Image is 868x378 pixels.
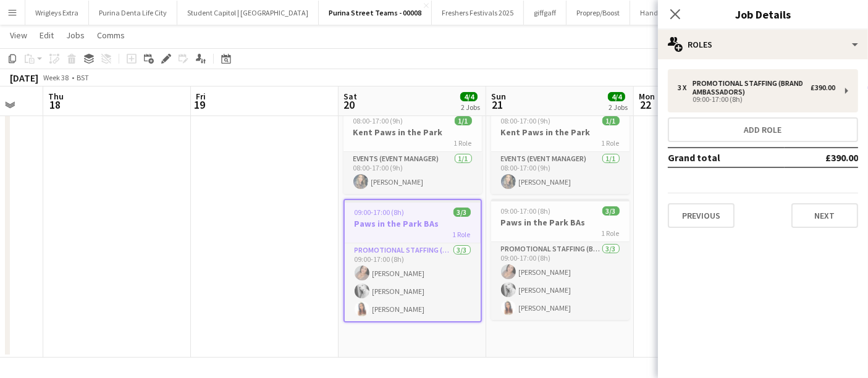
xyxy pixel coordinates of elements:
[668,117,858,142] button: Add role
[678,96,835,103] div: 09:00-17:00 (8h)
[501,116,551,125] span: 08:00-17:00 (9h)
[693,79,811,96] div: Promotional Staffing (Brand Ambassadors)
[501,206,551,216] span: 09:00-17:00 (8h)
[10,30,27,41] span: View
[489,98,506,112] span: 21
[658,30,868,59] div: Roles
[66,30,85,41] span: Jobs
[196,91,206,102] span: Fri
[77,73,89,82] div: BST
[343,152,482,194] app-card-role: Events (Event Manager)1/108:00-17:00 (9h)[PERSON_NAME]
[491,91,506,102] span: Sun
[791,203,858,228] button: Next
[343,127,482,138] h3: Kent Paws in the Park
[453,208,471,217] span: 3/3
[355,208,405,217] span: 09:00-17:00 (8h)
[353,116,403,125] span: 08:00-17:00 (9h)
[491,199,630,320] app-job-card: 09:00-17:00 (8h)3/3Paws in the Park BAs1 RolePromotional Staffing (Brand Ambassadors)3/309:00-17:...
[491,109,630,194] app-job-card: 08:00-17:00 (9h)1/1Kent Paws in the Park1 RoleEvents (Event Manager)1/108:00-17:00 (9h)[PERSON_NAME]
[608,92,625,101] span: 4/4
[345,218,481,229] h3: Paws in the Park BAs
[41,73,72,82] span: Week 38
[40,30,54,41] span: Edit
[454,138,472,148] span: 1 Role
[455,116,472,125] span: 1/1
[491,242,630,320] app-card-role: Promotional Staffing (Brand Ambassadors)3/309:00-17:00 (8h)[PERSON_NAME][PERSON_NAME][PERSON_NAME]
[668,148,785,167] td: Grand total
[345,243,481,321] app-card-role: Promotional Staffing (Brand Ambassadors)3/309:00-17:00 (8h)[PERSON_NAME][PERSON_NAME][PERSON_NAME]
[89,1,177,25] button: Purina Denta Life City
[460,92,478,101] span: 4/4
[453,230,471,239] span: 1 Role
[630,1,688,25] button: Handshake
[194,98,206,112] span: 19
[25,1,89,25] button: Wrigleys Extra
[432,1,524,25] button: Freshers Festivals 2025
[602,116,620,125] span: 1/1
[10,72,38,84] div: [DATE]
[491,152,630,194] app-card-role: Events (Event Manager)1/108:00-17:00 (9h)[PERSON_NAME]
[811,83,835,92] div: £390.00
[491,127,630,138] h3: Kent Paws in the Park
[343,91,357,102] span: Sat
[177,1,319,25] button: Student Capitol | [GEOGRAPHIC_DATA]
[658,6,868,22] h3: Job Details
[35,27,59,43] a: Edit
[343,199,482,322] app-job-card: 09:00-17:00 (8h)3/3Paws in the Park BAs1 RolePromotional Staffing (Brand Ambassadors)3/309:00-17:...
[342,98,357,112] span: 20
[97,30,125,41] span: Comms
[567,1,630,25] button: Proprep/Boost
[48,91,64,102] span: Thu
[5,27,32,43] a: View
[61,27,90,43] a: Jobs
[678,83,693,92] div: 3 x
[785,148,858,167] td: £390.00
[491,217,630,228] h3: Paws in the Park BAs
[668,203,735,228] button: Previous
[602,206,620,216] span: 3/3
[637,98,655,112] span: 22
[639,91,655,102] span: Mon
[602,229,620,238] span: 1 Role
[319,1,432,25] button: Purina Street Teams - 00008
[602,138,620,148] span: 1 Role
[461,103,480,112] div: 2 Jobs
[92,27,130,43] a: Comms
[524,1,567,25] button: giffgaff
[609,103,628,112] div: 2 Jobs
[343,109,482,194] app-job-card: 08:00-17:00 (9h)1/1Kent Paws in the Park1 RoleEvents (Event Manager)1/108:00-17:00 (9h)[PERSON_NAME]
[46,98,64,112] span: 18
